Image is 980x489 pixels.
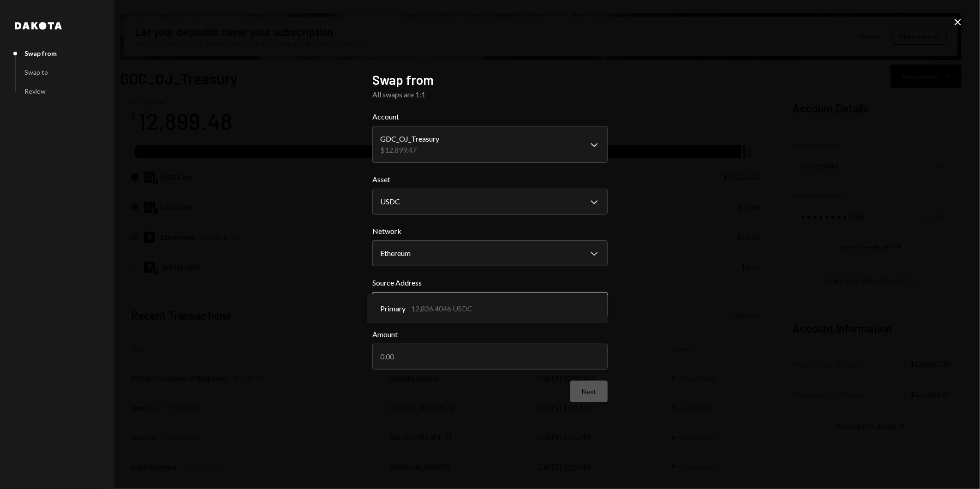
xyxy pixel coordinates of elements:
button: Source Address [372,292,608,318]
div: All swaps are 1:1 [372,89,608,100]
span: Primary [380,303,406,314]
label: Amount [372,329,608,340]
input: 0.00 [372,344,608,370]
div: Review [24,87,46,95]
label: Network [372,226,608,237]
div: 12,826.4046 USDC [411,303,472,314]
label: Account [372,111,608,122]
button: Asset [372,189,608,215]
button: Network [372,240,608,266]
label: Asset [372,174,608,185]
div: Swap from [24,49,57,57]
div: Swap to [24,68,48,76]
label: Source Address [372,277,608,288]
h2: Swap from [372,71,608,89]
button: Account [372,126,608,163]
